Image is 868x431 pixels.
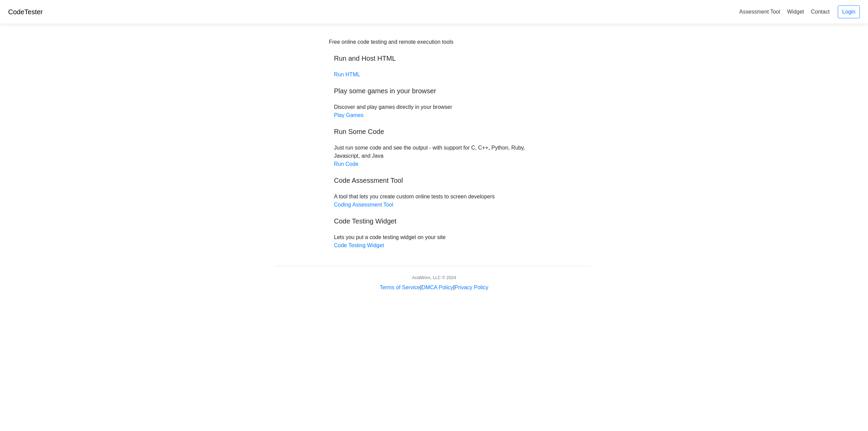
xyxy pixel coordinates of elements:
a: Contact [808,6,832,17]
a: Privacy Policy [455,285,489,290]
h5: Run Some Code [334,128,534,136]
a: Terms of Service [380,285,420,290]
a: DMCA Policy [421,285,453,290]
a: Run Code [334,161,358,167]
a: Login [838,5,860,18]
h5: Code Testing Widget [334,217,534,225]
div: | | [380,283,488,292]
div: AcidWorx, LLC © 2024 [412,274,456,281]
h5: Play some games in your browser [334,87,534,95]
h5: Code Assessment Tool [334,176,534,184]
a: Widget [784,6,807,17]
h5: Run and Host HTML [334,54,534,62]
div: Free online code testing and remote execution tools [329,38,453,46]
div: Discover and play games directly in your browser Just run some code and see the output - with sup... [329,38,539,250]
a: Play Games [334,112,363,118]
a: Coding Assessment Tool [334,202,393,208]
a: Code Testing Widget [334,242,384,248]
a: Assessment Tool [736,6,783,17]
a: CodeTester [8,8,43,16]
a: Run HTML [334,72,360,77]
